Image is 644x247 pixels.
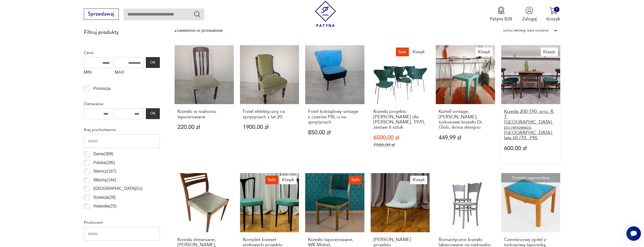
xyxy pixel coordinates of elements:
[93,185,143,192] p: [GEOGRAPHIC_DATA] ( 51 )
[312,1,339,27] img: Patyna - sklep z meblami i dekoracjami vintage
[504,146,558,151] p: 600,00 zł
[308,109,362,125] h3: Fotel koktajlowy vintage z czasów PRL-u na sprężynach
[522,6,537,22] button: Zaloguj
[626,226,641,241] iframe: Smartsupp widget button
[525,6,533,14] img: Ikonka użytkownika
[504,109,558,141] h3: Krzesła 200-190, proj. R. T. [GEOGRAPHIC_DATA], po renowacji. [GEOGRAPHIC_DATA], lata 60./70., PRL
[373,135,427,141] p: 6500,00 zł
[503,27,548,34] div: Sortuj według daty dodania
[243,109,296,120] h3: Fotel eklektyczny na sprężynach z lat 20.
[439,109,492,130] h3: Kartell vintage, [PERSON_NAME], turkusowe krzesło Dr. Glob, ikona designu
[546,6,560,22] button: 1Koszyk
[439,135,492,141] p: 449,99 zł
[84,68,112,78] label: MIN
[84,12,119,17] a: Sprzedawaj
[93,168,116,175] p: Niemcy ( 167 )
[193,10,201,18] button: Szukaj
[84,9,119,20] button: Sprzedawaj
[243,125,296,130] p: 1900,00 zł
[177,125,231,130] p: 220,00 zł
[84,126,160,133] p: Kraj pochodzenia
[84,219,160,226] p: Producent
[554,7,559,12] div: 1
[93,177,116,183] p: Włochy ( 144 )
[93,159,115,166] p: Polska ( 285 )
[146,108,160,119] button: OK
[497,6,505,14] img: Ikona medalu
[146,57,160,68] button: OK
[373,142,427,148] p: 7500,00 zł
[84,101,160,107] p: Datowanie
[308,130,362,135] p: 850,00 zł
[522,16,537,22] p: Zaloguj
[371,45,430,163] a: SaleKlasykKrzesła projektu Arne Jacobsena dla Fritz Hansen, 1970, zestaw 6 sztukKrzesła projektu ...
[436,45,495,163] a: KlasykKartell vintage, Philippe Starck, turkusowe krzesło Dr. Glob, ikona designuKartell vintage,...
[490,6,512,22] button: Patyna B2B
[93,85,110,92] p: Promocja
[175,45,234,163] a: Krzesło w mahoniu tapicerowaneKrzesło w mahoniu tapicerowane220,00 zł
[177,109,231,120] h3: Krzesło w mahoniu tapicerowane
[93,203,116,210] p: Holandia ( 23 )
[490,16,512,22] p: Patyna B2B
[490,6,512,22] a: Ikona medaluPatyna B2B
[549,6,557,14] img: Ikona koszyka
[93,151,113,157] p: Dania ( 309 )
[501,45,560,163] a: KlasykKrzesła 200-190, proj. R. T. Hałasa, po renowacji. Polska, lata 60./70., PRLKrzesła 200-190...
[305,45,364,163] a: Fotel koktajlowy vintage z czasów PRL-u na sprężynachFotel koktajlowy vintage z czasów PRL-u na s...
[84,29,160,36] p: Filtruj produkty
[546,16,560,22] p: Koszyk
[175,27,222,34] div: Znaleziono 16 produktów
[373,109,427,130] h3: Krzesła projektu [PERSON_NAME] dla [PERSON_NAME], 1970, zestaw 6 sztuk
[84,49,160,56] p: Cena
[93,211,114,218] p: Czechy ( 20 )
[93,194,116,201] p: Szwecja ( 28 )
[115,68,143,78] label: MAX
[240,45,299,163] a: Fotel eklektyczny na sprężynach z lat 20.Fotel eklektyczny na sprężynach z lat 20.1900,00 zł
